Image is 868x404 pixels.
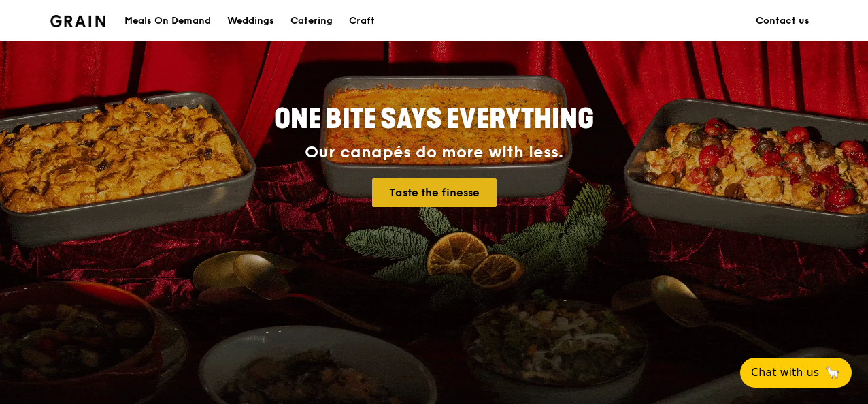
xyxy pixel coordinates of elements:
div: Craft [349,1,375,42]
div: Our canapés do more with less. [189,143,679,162]
a: Weddings [219,1,282,42]
div: Meals On Demand [124,1,211,42]
a: Catering [282,1,341,42]
button: Chat with us🦙 [740,358,852,388]
span: Chat with us [751,364,819,381]
a: Taste the finesse [372,178,497,207]
img: Grain [50,15,105,27]
div: Catering [290,1,333,42]
span: ONE BITE SAYS EVERYTHING [274,103,594,136]
div: Weddings [227,1,274,42]
a: Craft [341,1,383,42]
span: 🦙 [824,364,841,381]
a: Contact us [748,1,818,42]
